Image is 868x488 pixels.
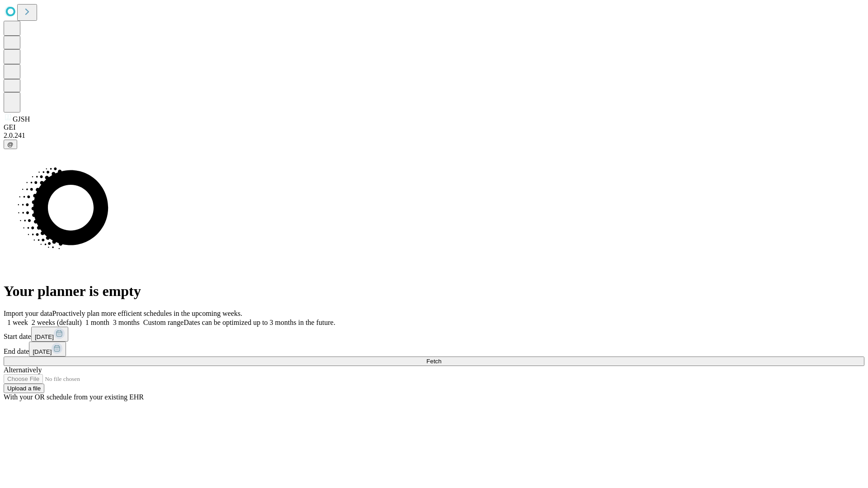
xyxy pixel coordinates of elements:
div: Start date [4,327,864,342]
span: 3 months [113,319,140,326]
button: [DATE] [29,342,66,357]
span: Import your data [4,310,52,317]
span: [DATE] [33,348,52,355]
button: @ [4,140,17,149]
span: 2 weeks (default) [32,319,82,326]
span: GJSH [13,115,30,123]
span: Dates can be optimized up to 3 months in the future. [184,319,335,326]
h1: Your planner is empty [4,283,864,300]
div: End date [4,342,864,357]
span: [DATE] [35,333,54,340]
div: GEI [4,123,864,131]
div: 2.0.241 [4,131,864,140]
span: Fetch [426,358,441,365]
span: @ [7,141,14,148]
span: 1 week [7,319,28,326]
span: Alternatively [4,366,42,374]
button: [DATE] [31,327,68,342]
span: 1 month [85,319,109,326]
span: Proactively plan more efficient schedules in the upcoming weeks. [52,310,242,317]
span: With your OR schedule from your existing EHR [4,393,144,401]
button: Upload a file [4,384,44,393]
span: Custom range [143,319,184,326]
button: Fetch [4,357,864,366]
